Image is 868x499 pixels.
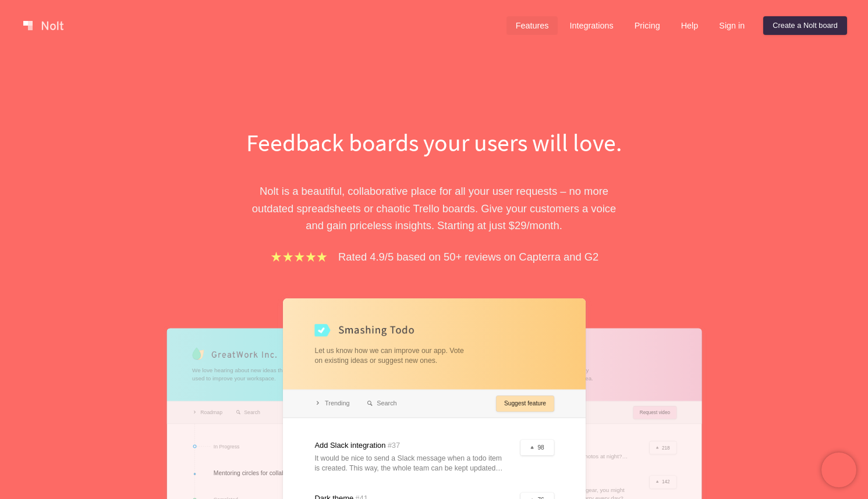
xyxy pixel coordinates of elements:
h1: Feedback boards your users will love. [233,126,635,159]
a: Create a Nolt board [763,16,847,35]
iframe: Chatra live chat [821,452,856,487]
p: Nolt is a beautiful, collaborative place for all your user requests – no more outdated spreadshee... [233,183,635,234]
p: Rated 4.9/5 based on 50+ reviews on Capterra and G2 [338,248,598,265]
a: Integrations [560,16,622,35]
a: Pricing [625,16,669,35]
a: Sign in [710,16,754,35]
a: Help [672,16,708,35]
a: Features [506,16,558,35]
img: stars.b067e34983.png [270,250,329,263]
